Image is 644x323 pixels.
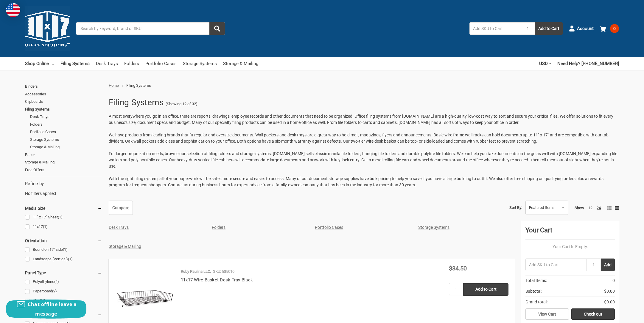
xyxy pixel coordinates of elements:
[25,166,102,174] a: Free Offers
[25,105,102,113] a: Filing Systems
[166,101,197,107] span: (Showing 12 of 32)
[525,244,615,250] p: Your Cart Is Empty.
[28,301,77,317] span: Chat offline leave a message
[43,224,48,229] span: (1)
[181,269,211,275] p: Ruby Paulina LLC.
[25,6,70,51] img: 11x17.com
[68,257,73,261] span: (1)
[25,278,102,286] a: Polyethylene
[126,83,151,88] span: Filing Systems
[58,215,63,219] span: (1)
[109,151,619,169] p: For larger organization needs, browse our selection of filing folders and storage systems. [DOMAI...
[509,203,522,212] label: Sort By:
[449,265,467,272] span: $34.50
[212,225,225,230] a: Folders
[25,83,102,90] a: Binders
[25,255,102,263] a: Landscape (Vertical)
[60,57,90,70] a: Filing Systems
[30,143,102,151] a: Storage & Mailing
[539,57,551,70] a: USD
[30,128,102,136] a: Portfolio Cases
[109,95,164,110] h1: Filing Systems
[109,83,119,88] a: Home
[109,132,619,144] p: We have products from leading brands that fit regular and oversize documents. Wall pockets and de...
[109,244,141,249] a: Storage & Mailing
[25,223,102,231] a: 11x17
[525,259,587,271] input: Add SKU to Cart
[124,57,139,70] a: Folders
[575,206,584,210] span: Show
[6,300,86,319] button: Chat offline leave a message
[525,225,615,240] div: Your Cart
[525,288,542,294] span: Subtotal:
[25,287,102,295] a: Paperboard
[588,206,592,210] a: 12
[213,269,234,275] p: SKU: 585010
[25,151,102,159] a: Paper
[25,297,102,305] a: Vinyl
[577,25,594,32] span: Account
[525,308,569,320] a: View Cart
[109,176,619,188] p: With the right filing system, all of your paperwork will be safer, more secure and easier to acce...
[63,247,68,252] span: (1)
[535,22,563,35] button: Add to Cart
[96,57,118,70] a: Desk Trays
[109,201,133,215] a: Compare
[315,225,343,230] a: Portfolio Cases
[25,158,102,166] a: Storage & Mailing
[557,57,619,70] a: Need Help? [PHONE_NUMBER]
[25,213,102,221] a: 11" x 17" Sheet
[604,288,615,294] span: $0.00
[612,278,615,284] span: 0
[25,269,102,276] h5: Panel Type
[571,308,615,320] a: Check out
[183,57,217,70] a: Storage Systems
[54,279,59,284] span: (4)
[597,206,601,210] a: 24
[145,57,177,70] a: Portfolio Cases
[525,299,547,305] span: Grand total:
[418,225,449,230] a: Storage Systems
[610,24,619,33] span: 0
[25,98,102,105] a: Clipboards
[525,278,547,284] span: Total Items:
[109,225,129,230] a: Desk Trays
[30,136,102,144] a: Storage Systems
[604,299,615,305] span: $0.00
[463,283,508,296] input: Add to Cart
[600,21,619,36] a: 0
[76,22,225,35] input: Search by keyword, brand or SKU
[569,21,594,36] a: Account
[30,113,102,121] a: Desk Trays
[109,113,619,126] p: Almost everywhere you go in an office, there are reports, drawings, employee records and other do...
[469,22,521,35] input: Add SKU to Cart
[25,90,102,98] a: Accessories
[601,259,615,271] button: Add
[25,57,54,70] a: Shop Online
[25,180,102,196] div: No filters applied
[181,277,253,283] a: 11x17 Wire Basket Desk Tray Black
[25,205,102,212] h5: Media Size
[223,57,258,70] a: Storage & Mailing
[30,121,102,128] a: Folders
[52,289,57,293] span: (2)
[25,180,102,187] h5: Refine by
[25,246,102,254] a: Bound on 17" side
[6,3,20,17] img: duty and tax information for United States
[25,237,102,244] h5: Orientation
